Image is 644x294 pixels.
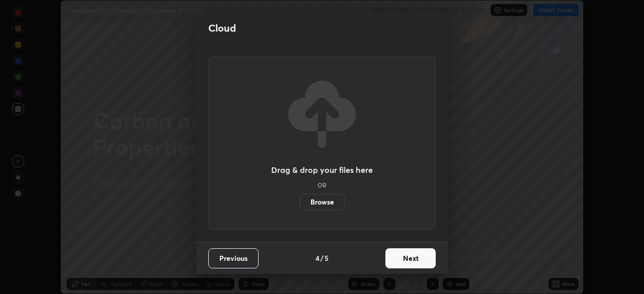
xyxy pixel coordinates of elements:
button: Next [385,248,436,268]
h2: Cloud [208,22,236,35]
h4: 4 [315,253,319,263]
h3: Drag & drop your files here [271,166,373,174]
h5: OR [317,182,327,188]
h4: 5 [325,253,329,263]
button: Previous [208,248,259,268]
h4: / [320,253,324,263]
